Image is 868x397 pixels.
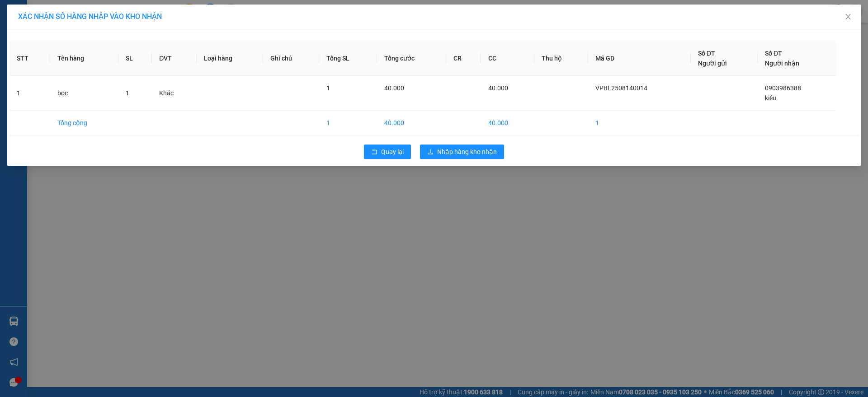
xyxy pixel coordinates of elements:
button: Close [835,5,861,30]
button: downloadNhập hàng kho nhận [420,145,504,159]
th: Ghi chú [263,41,319,76]
th: Thu hộ [534,41,588,76]
span: 1 [326,84,330,92]
td: 40.000 [377,111,446,135]
span: 40.000 [488,84,508,92]
span: XÁC NHẬN SỐ HÀNG NHẬP VÀO KHO NHẬN [18,12,162,21]
th: SL [118,41,152,76]
button: rollbackQuay lại [364,145,411,159]
span: kiều [765,94,776,102]
td: 1 [319,111,377,135]
th: CR [446,41,481,76]
th: STT [9,41,50,76]
td: Khác [152,76,197,111]
span: Nhập hàng kho nhận [437,147,497,157]
th: Tổng SL [319,41,377,76]
span: Người gửi [698,60,727,67]
td: 1 [588,111,691,135]
span: 1 [126,89,129,97]
span: download [427,149,434,156]
span: rollback [371,149,377,156]
td: 40.000 [481,111,534,135]
td: Tổng cộng [50,111,118,135]
span: 0903986388 [765,84,801,92]
span: Người nhận [765,60,799,67]
th: Mã GD [588,41,691,76]
span: 40.000 [384,84,404,92]
td: 1 [9,76,50,111]
th: CC [481,41,534,76]
span: VPBL2508140014 [595,84,647,92]
th: Tổng cước [377,41,446,76]
th: Tên hàng [50,41,118,76]
td: boc [50,76,118,111]
span: Số ĐT [698,50,715,57]
th: Loại hàng [197,41,263,76]
span: Quay lại [381,147,404,157]
span: Số ĐT [765,50,782,57]
th: ĐVT [152,41,197,76]
span: close [844,13,852,20]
